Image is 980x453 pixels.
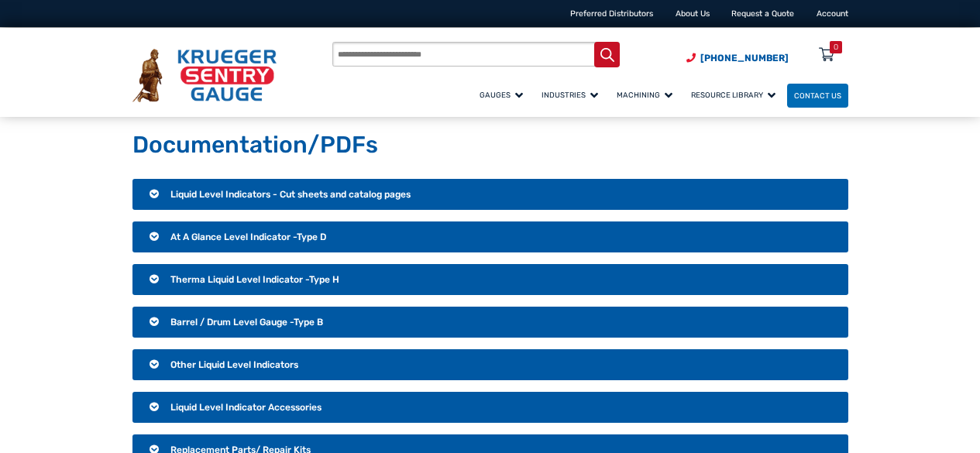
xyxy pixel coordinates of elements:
span: Machining [617,91,672,99]
span: Gauges [480,91,523,99]
span: Liquid Level Indicator Accessories [170,402,322,413]
span: At A Glance Level Indicator -Type D [170,232,326,242]
a: Resource Library [684,81,787,108]
span: Therma Liquid Level Indicator -Type H [170,274,339,285]
span: Barrel / Drum Level Gauge -Type B [170,317,323,328]
div: 0 [834,41,838,53]
span: Other Liquid Level Indicators [170,359,298,370]
a: Machining [610,81,684,108]
a: Preferred Distributors [570,9,653,19]
img: Krueger Sentry Gauge [132,49,277,102]
a: Contact Us [787,84,848,108]
a: About Us [676,9,710,19]
a: Phone Number (920) 434-8860 [686,51,789,65]
span: Liquid Level Indicators - Cut sheets and catalog pages [170,189,411,200]
h1: Documentation/PDFs [132,131,848,160]
a: Account [817,9,848,19]
span: [PHONE_NUMBER] [700,53,789,63]
a: Industries [535,81,610,108]
a: Gauges [473,81,535,108]
a: Request a Quote [731,9,794,19]
span: Industries [542,91,598,99]
span: Contact Us [794,91,841,100]
span: Resource Library [691,91,775,99]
